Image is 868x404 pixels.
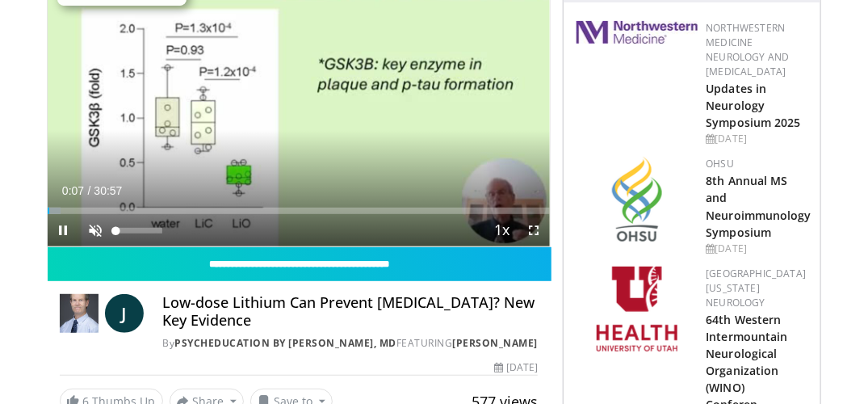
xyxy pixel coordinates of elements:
[453,336,539,350] a: [PERSON_NAME]
[706,242,811,256] div: [DATE]
[706,173,811,239] a: 8th Annual MS and Neuroimmunology Symposium
[706,157,734,170] a: OHSU
[494,360,538,375] div: [DATE]
[485,214,518,246] button: Playback Rate
[88,184,91,197] span: /
[163,294,539,329] h4: Low-dose Lithium Can Prevent [MEDICAL_DATA]? New Key Evidence
[597,267,677,351] img: f6362829-b0a3-407d-a044-59546adfd345.png.150x105_q85_autocrop_double_scale_upscale_version-0.2.png
[518,214,550,246] button: Fullscreen
[105,294,144,333] a: J
[706,132,807,146] div: [DATE]
[612,157,662,242] img: da959c7f-65a6-4fcf-a939-c8c702e0a770.png.150x105_q85_autocrop_double_scale_upscale_version-0.2.png
[62,184,84,197] span: 0:07
[60,294,99,333] img: PsychEducation by James Phelps, MD
[163,336,539,351] div: By FEATURING
[706,21,789,78] a: Northwestern Medicine Neurology and [MEDICAL_DATA]
[94,184,122,197] span: 30:57
[175,336,397,350] a: PsychEducation by [PERSON_NAME], MD
[116,228,162,234] div: Volume Level
[48,214,80,246] button: Pause
[48,208,551,214] div: Progress Bar
[706,267,806,309] a: [GEOGRAPHIC_DATA][US_STATE] Neurology
[80,214,112,246] button: Unmute
[577,21,698,44] img: 2a462fb6-9365-492a-ac79-3166a6f924d8.png.150x105_q85_autocrop_double_scale_upscale_version-0.2.jpg
[706,81,800,130] a: Updates in Neurology Symposium 2025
